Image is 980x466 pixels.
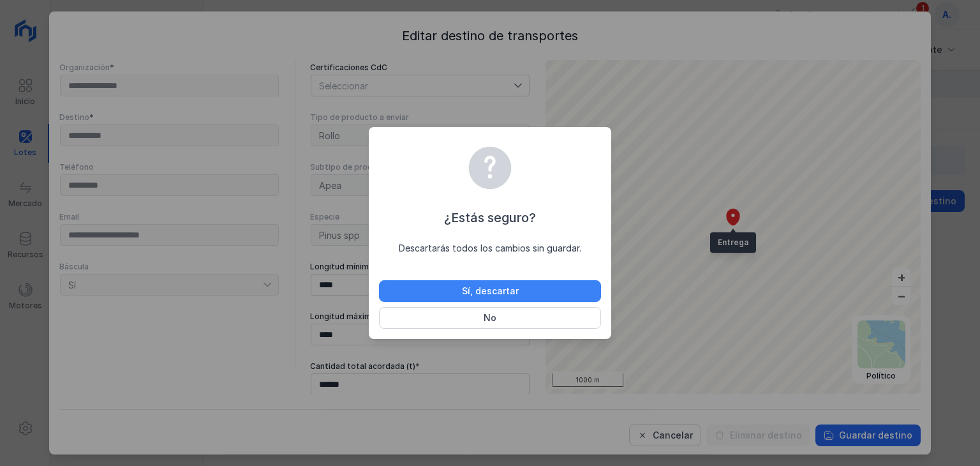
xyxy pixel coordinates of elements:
[379,307,601,329] button: No
[379,242,601,255] div: Descartarás todos los cambios sin guardar.
[379,209,601,227] div: ¿Estás seguro?
[462,285,519,297] div: Sí, descartar
[484,312,496,324] div: No
[379,280,601,302] button: Sí, descartar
